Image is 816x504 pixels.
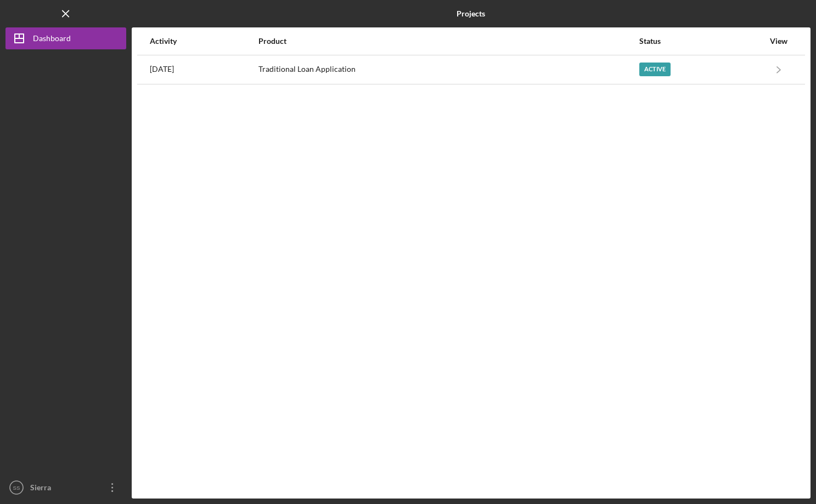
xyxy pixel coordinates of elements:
[639,37,764,46] div: Status
[150,37,257,46] div: Activity
[639,63,671,76] div: Active
[457,9,485,18] b: Projects
[5,27,126,49] button: Dashboard
[258,37,638,46] div: Product
[5,477,126,499] button: SSSierra [PERSON_NAME]
[765,37,792,46] div: View
[33,27,71,52] div: Dashboard
[150,65,174,73] time: 2025-08-22 23:55
[258,56,638,83] div: Traditional Loan Application
[13,485,20,491] text: SS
